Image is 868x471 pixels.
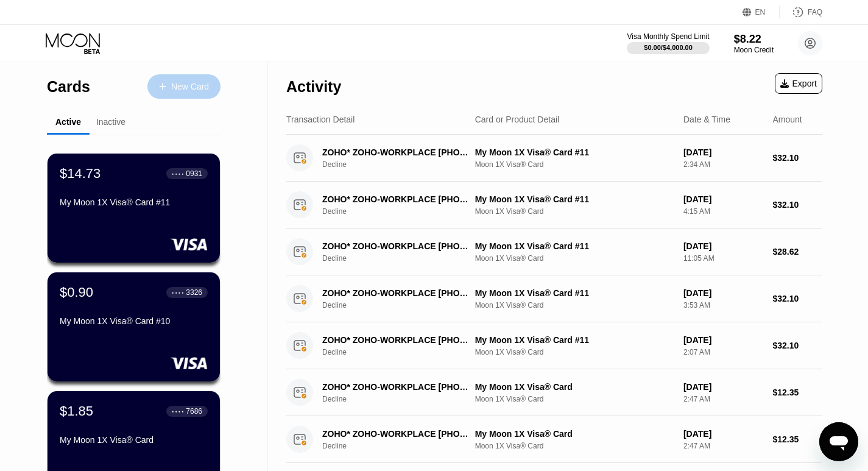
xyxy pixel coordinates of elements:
div: My Moon 1X Visa® Card [475,382,674,392]
div: ● ● ● ● [172,409,184,413]
div: 7686 [186,407,202,416]
div: ZOHO* ZOHO-WORKPLACE [PHONE_NUMBER] USDeclineMy Moon 1X Visa® Card #11Moon 1X Visa® Card[DATE]4:1... [286,182,822,228]
div: FAQ [808,8,822,16]
div: My Moon 1X Visa® Card #11 [60,197,208,207]
div: $28.62 [772,247,822,257]
div: ZOHO* ZOHO-WORKPLACE [PHONE_NUMBER] USDeclineMy Moon 1X Visa® CardMoon 1X Visa® Card[DATE]2:47 AM... [286,416,822,463]
div: $32.10 [772,200,822,210]
div: My Moon 1X Visa® Card [60,435,208,445]
div: Export [775,73,822,94]
div: Moon 1X Visa® Card [475,442,674,450]
div: My Moon 1X Visa® Card #10 [60,316,208,326]
div: Date & Time [683,115,730,124]
div: 2:47 AM [683,442,763,450]
div: ZOHO* ZOHO-WORKPLACE [PHONE_NUMBER] USDeclineMy Moon 1X Visa® Card #11Moon 1X Visa® Card[DATE]2:0... [286,322,822,369]
div: [DATE] [683,241,763,251]
div: 2:07 AM [683,348,763,356]
div: [DATE] [683,382,763,392]
div: Decline [322,160,483,169]
div: Decline [322,395,483,403]
div: $14.73● ● ● ●0931My Moon 1X Visa® Card #11 [48,154,220,263]
div: Visa Monthly Spend Limit$0.00/$4,000.00 [627,32,709,54]
div: ZOHO* ZOHO-WORKPLACE [PHONE_NUMBER] US [322,382,472,392]
div: 11:05 AM [683,254,763,263]
div: $12.35 [772,434,822,444]
div: Export [780,79,817,88]
div: [DATE] [683,147,763,157]
div: ● ● ● ● [172,172,184,175]
div: Decline [322,442,483,450]
div: New Card [171,82,209,92]
div: 2:47 AM [683,395,763,403]
div: ZOHO* ZOHO-WORKPLACE [PHONE_NUMBER] USDeclineMy Moon 1X Visa® Card #11Moon 1X Visa® Card[DATE]2:3... [286,135,822,182]
div: ● ● ● ● [172,291,184,294]
div: My Moon 1X Visa® Card #11 [475,335,674,345]
div: Decline [322,348,483,356]
div: $32.10 [772,153,822,163]
div: ZOHO* ZOHO-WORKPLACE [PHONE_NUMBER] US [322,147,472,157]
div: Card or Product Detail [475,115,560,124]
div: $8.22 [734,33,774,46]
div: [DATE] [683,335,763,345]
div: Moon 1X Visa® Card [475,395,674,403]
div: Decline [322,254,483,263]
div: $0.00 / $4,000.00 [644,44,693,51]
div: $32.10 [772,294,822,303]
div: ZOHO* ZOHO-WORKPLACE [PHONE_NUMBER] US [322,194,472,204]
div: Moon 1X Visa® Card [475,160,674,169]
div: Active [55,117,81,127]
div: My Moon 1X Visa® Card #11 [475,194,674,204]
div: $0.90● ● ● ●3326My Moon 1X Visa® Card #10 [48,272,220,381]
div: Decline [322,207,483,216]
div: $12.35 [772,388,822,397]
div: 0931 [186,169,202,178]
div: My Moon 1X Visa® Card [475,429,674,439]
div: Moon 1X Visa® Card [475,207,674,216]
div: Transaction Detail [286,115,355,124]
div: Moon 1X Visa® Card [475,254,674,263]
div: Inactive [96,117,125,127]
div: $0.90 [60,285,93,300]
div: ZOHO* ZOHO-WORKPLACE [PHONE_NUMBER] US [322,241,472,251]
div: Cards [47,78,90,96]
div: Decline [322,301,483,310]
div: Visa Monthly Spend Limit [627,32,709,41]
div: My Moon 1X Visa® Card #11 [475,288,674,298]
div: ZOHO* ZOHO-WORKPLACE [PHONE_NUMBER] USDeclineMy Moon 1X Visa® Card #11Moon 1X Visa® Card[DATE]11:... [286,228,822,275]
div: ZOHO* ZOHO-WORKPLACE [PHONE_NUMBER] US [322,288,472,298]
div: [DATE] [683,194,763,204]
div: ZOHO* ZOHO-WORKPLACE [PHONE_NUMBER] US [322,335,472,345]
iframe: Button to launch messaging window [819,422,858,461]
div: [DATE] [683,288,763,298]
div: Moon Credit [734,46,774,54]
div: $8.22Moon Credit [734,33,774,54]
div: 2:34 AM [683,160,763,169]
div: ZOHO* ZOHO-WORKPLACE [PHONE_NUMBER] USDeclineMy Moon 1X Visa® Card #11Moon 1X Visa® Card[DATE]3:5... [286,275,822,322]
div: 3:53 AM [683,301,763,310]
div: Moon 1X Visa® Card [475,301,674,310]
div: $14.73 [60,166,101,182]
div: My Moon 1X Visa® Card #11 [475,241,674,251]
div: EN [743,6,780,18]
div: Activity [286,78,341,96]
div: My Moon 1X Visa® Card #11 [475,147,674,157]
div: FAQ [780,6,822,18]
div: 4:15 AM [683,207,763,216]
div: New Card [147,74,221,99]
div: $32.10 [772,341,822,350]
div: ZOHO* ZOHO-WORKPLACE [PHONE_NUMBER] US [322,429,472,439]
div: [DATE] [683,429,763,439]
div: EN [755,8,766,16]
div: $1.85 [60,403,93,419]
div: 3326 [186,288,202,297]
div: Moon 1X Visa® Card [475,348,674,356]
div: ZOHO* ZOHO-WORKPLACE [PHONE_NUMBER] USDeclineMy Moon 1X Visa® CardMoon 1X Visa® Card[DATE]2:47 AM... [286,369,822,416]
div: Amount [772,115,802,124]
